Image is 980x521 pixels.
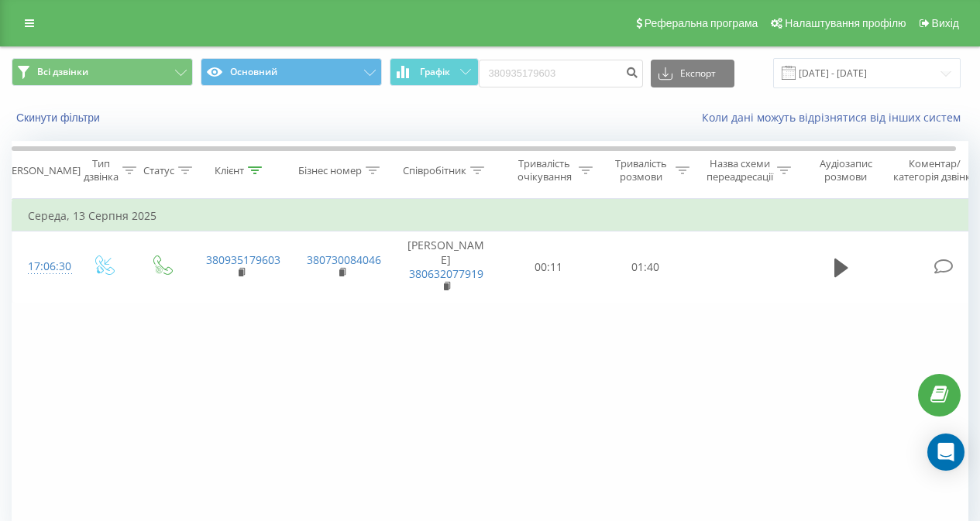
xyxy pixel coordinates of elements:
[84,157,119,183] div: Тип дзвінка
[307,252,381,267] a: 380730084046
[37,66,88,78] span: Всі дзвінки
[707,157,773,183] div: Назва схеми переадресації
[390,58,479,86] button: Графік
[702,110,968,125] a: Коли дані можуть відрізнятися вiд інших систем
[215,164,244,177] div: Клієнт
[420,67,450,77] span: Графік
[645,17,758,29] span: Реферальна програма
[889,157,980,183] div: Коментар/категорія дзвінка
[392,231,500,303] td: [PERSON_NAME]
[12,111,108,125] button: Скинути фільтри
[12,58,193,86] button: Всі дзвінки
[927,434,965,471] div: Open Intercom Messenger
[403,164,466,177] div: Співробітник
[514,157,575,183] div: Тривалість очікування
[206,252,280,267] a: 380935179603
[932,17,959,29] span: Вихід
[409,266,483,281] a: 380632077919
[298,164,362,177] div: Бізнес номер
[785,17,906,29] span: Налаштування профілю
[28,252,59,282] div: 17:06:30
[808,157,883,183] div: Аудіозапис розмови
[500,231,597,303] td: 00:11
[479,60,643,87] input: Пошук за номером
[143,164,174,177] div: Статус
[2,164,81,177] div: [PERSON_NAME]
[201,58,382,86] button: Основний
[597,231,694,303] td: 01:40
[651,60,734,87] button: Експорт
[610,157,672,183] div: Тривалість розмови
